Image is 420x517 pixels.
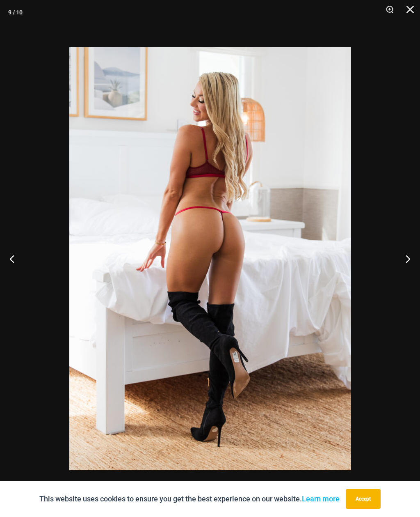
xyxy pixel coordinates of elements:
button: Next [389,238,420,279]
a: Learn more [302,494,340,503]
div: 9 / 10 [8,6,23,18]
img: Guilty Pleasures Red 1045 Bra 689 Micro 03 [69,47,351,470]
p: This website uses cookies to ensure you get the best experience on our website. [39,493,340,505]
button: Accept [346,489,381,509]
